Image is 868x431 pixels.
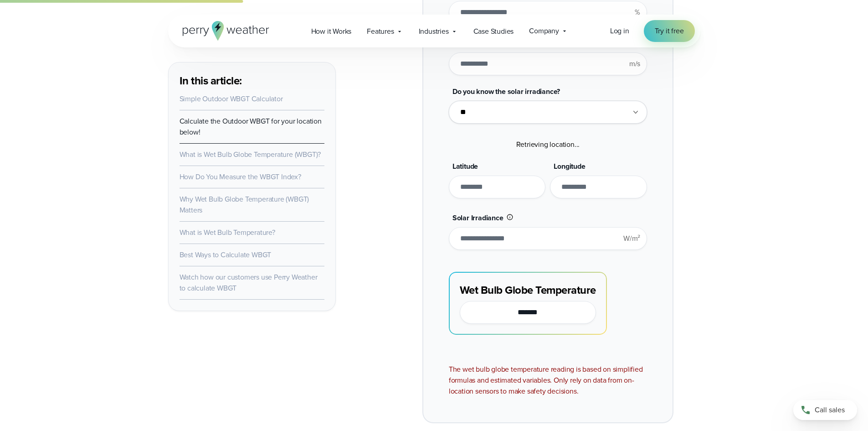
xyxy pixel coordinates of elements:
[311,26,352,37] span: How it Works
[180,272,318,293] a: Watch how our customers use Perry Weather to calculate WBGT
[180,171,301,182] a: How Do You Measure the WBGT Index?
[449,364,647,397] div: The wet bulb globe temperature reading is based on simplified formulas and estimated variables. O...
[554,161,585,171] span: Longitude
[180,93,283,104] a: Simple Outdoor WBGT Calculator
[180,194,309,215] a: Why Wet Bulb Globe Temperature (WBGT) Matters
[180,249,272,260] a: Best Ways to Calculate WBGT
[180,149,321,160] a: What is Wet Bulb Globe Temperature (WBGT)?
[303,22,360,41] a: How it Works
[180,73,324,88] h3: In this article:
[516,139,580,150] span: Retrieving location...
[610,26,629,36] a: Log in
[452,86,560,97] span: Do you know the solar irradiance?
[452,213,503,223] span: Solar Irradiance
[452,161,478,171] span: Latitude
[655,26,684,36] span: Try it free
[473,26,514,37] span: Case Studies
[466,22,522,41] a: Case Studies
[793,400,857,420] a: Call sales
[529,26,559,36] span: Company
[644,20,695,42] a: Try it free
[610,26,629,36] span: Log in
[180,116,322,137] a: Calculate the Outdoor WBGT for your location below!
[815,405,845,415] span: Call sales
[419,26,449,37] span: Industries
[180,227,275,238] a: What is Wet Bulb Temperature?
[367,26,394,37] span: Features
